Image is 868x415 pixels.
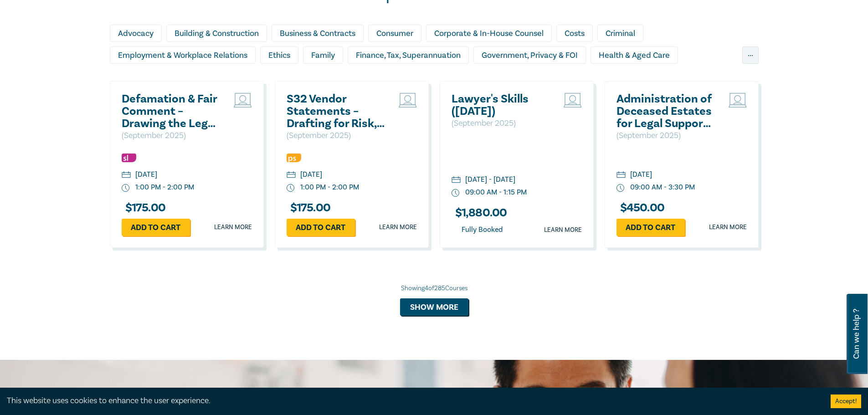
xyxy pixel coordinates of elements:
[831,395,861,408] button: Accept cookies
[214,223,252,232] a: Learn more
[564,93,582,108] img: Live Stream
[227,68,318,86] div: Intellectual Property
[544,225,582,235] a: Learn more
[452,189,460,197] img: watch
[591,46,678,64] div: Health & Aged Care
[287,202,331,214] h3: $ 175.00
[556,25,593,42] div: Costs
[399,93,417,108] img: Live Stream
[122,93,220,130] a: Defamation & Fair Comment – Drawing the Legal Line
[300,169,322,180] div: [DATE]
[452,224,513,236] div: Fully Booked
[110,46,256,64] div: Employment & Workplace Relations
[110,68,222,86] div: Insolvency & Restructuring
[272,25,364,42] div: Business & Contracts
[616,219,685,236] a: Add to cart
[122,171,131,179] img: calendar
[166,25,267,42] div: Building & Construction
[260,46,298,64] div: Ethics
[7,395,817,407] div: This website uses cookies to enhance the user experience.
[616,130,714,142] p: ( September 2025 )
[630,182,695,193] div: 09:00 AM - 3:30 PM
[630,169,652,180] div: [DATE]
[287,171,296,179] img: calendar
[122,202,166,214] h3: $ 175.00
[742,46,759,64] div: ...
[426,25,552,42] div: Corporate & In-House Counsel
[852,299,861,369] span: Can we help ?
[135,182,194,193] div: 1:00 PM - 2:00 PM
[510,68,638,86] div: Personal Injury & Medico-Legal
[110,25,162,42] div: Advocacy
[616,93,714,130] a: Administration of Deceased Estates for Legal Support Staff ([DATE])
[323,68,450,86] div: Litigation & Dispute Resolution
[368,25,421,42] div: Consumer
[287,184,295,192] img: watch
[400,298,468,316] button: Show more
[729,93,747,108] img: Live Stream
[465,187,527,198] div: 09:00 AM - 1:15 PM
[616,202,665,214] h3: $ 450.00
[122,219,190,236] a: Add to cart
[303,46,343,64] div: Family
[452,93,550,118] a: Lawyer's Skills ([DATE])
[616,184,625,192] img: watch
[709,223,747,232] a: Learn more
[300,182,359,193] div: 1:00 PM - 2:00 PM
[452,176,461,184] img: calendar
[616,171,626,179] img: calendar
[287,219,355,236] a: Add to cart
[122,154,136,162] img: Substantive Law
[465,174,515,185] div: [DATE] - [DATE]
[287,93,385,130] a: S32 Vendor Statements – Drafting for Risk, Clarity & Compliance
[597,25,643,42] div: Criminal
[455,68,506,86] div: Migration
[348,46,469,64] div: Finance, Tax, Superannuation
[122,184,130,192] img: watch
[234,93,252,108] img: Live Stream
[473,46,586,64] div: Government, Privacy & FOI
[287,154,301,162] img: Professional Skills
[110,284,759,293] div: Showing 4 of 285 Courses
[452,118,550,129] p: ( September 2025 )
[122,130,220,142] p: ( September 2025 )
[135,169,157,180] div: [DATE]
[379,223,417,232] a: Learn more
[452,207,507,219] h3: $ 1,880.00
[287,130,385,142] p: ( September 2025 )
